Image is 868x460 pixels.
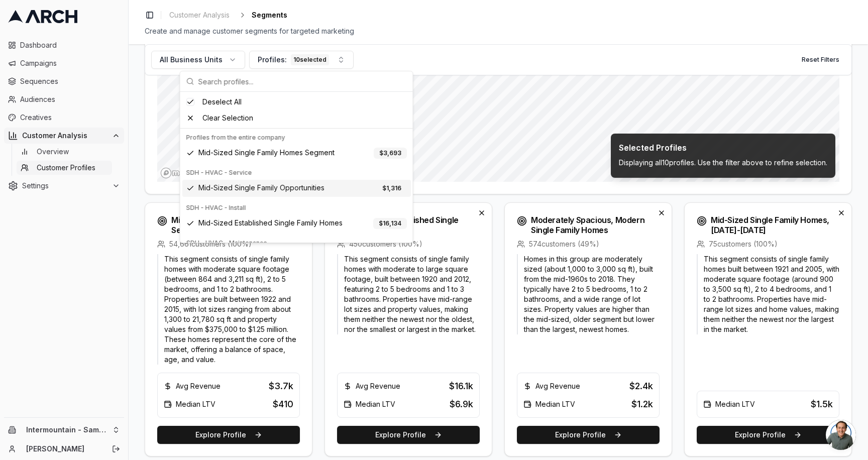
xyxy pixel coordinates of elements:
[4,422,124,438] button: Intermountain - Same Day
[145,26,852,36] div: Create and manage customer segments for targeted marketing
[796,52,845,68] button: Reset Filters
[182,110,411,126] div: Clear Selection
[258,54,329,65] div: Profiles:
[344,381,400,391] div: Avg Revenue
[517,426,660,444] button: Explore Profile
[709,239,778,249] span: 75 customers ( 100 %)
[20,94,120,104] span: Audiences
[20,112,120,123] span: Creatives
[165,8,234,22] a: Customer Analysis
[4,91,124,107] a: Audiences
[291,54,329,65] div: 10 selected
[619,158,827,168] div: Displaying all 10 profiles. Use the filter above to refine selection.
[4,109,124,126] a: Creatives
[198,218,343,229] span: Mid-Sized Established Single Family Homes
[151,51,245,69] button: All Business Units
[811,397,833,411] div: $1.5k
[450,397,473,411] div: $6.9k
[523,381,580,391] div: Avg Revenue
[37,163,95,173] span: Customer Profiles
[20,58,120,68] span: Campaigns
[157,426,300,444] button: Explore Profile
[629,379,653,393] div: $2.4k
[180,92,413,243] div: Suggestions
[344,399,395,409] div: Median LTV
[269,379,293,393] div: $3.7k
[17,161,112,175] a: Customer Profiles
[198,148,335,159] span: Mid-Sized Single Family Homes Segment
[198,71,407,91] input: Search profiles...
[160,55,223,65] span: All Business Units
[182,94,411,110] div: Deselect All
[17,145,112,159] a: Overview
[171,215,296,235] h3: Mid-Sized Single Family Homes Segment
[631,397,653,411] div: $1.2k
[835,207,847,219] button: Deselect profile
[517,254,660,334] p: Homes in this group are moderately sized (about 1,000 to 3,000 sq ft), built from the mid-1960s t...
[373,218,407,229] div: $ 16,134
[20,40,120,50] span: Dashboard
[656,207,668,219] button: Deselect profile
[4,128,124,144] button: Customer Analysis
[182,236,411,250] div: SDH - HVAC - Maintenance
[4,37,124,53] a: Dashboard
[523,399,575,409] div: Median LTV
[703,399,755,409] div: Median LTV
[273,397,293,411] div: $410
[26,444,101,454] a: [PERSON_NAME]
[337,426,480,444] button: Explore Profile
[697,426,839,444] button: Explore Profile
[160,167,204,179] a: Mapbox homepage
[826,420,856,450] div: Open chat
[26,425,108,434] span: Intermountain - Same Day
[476,207,488,219] button: Deselect profile
[182,131,411,145] div: Profiles from the entire company
[711,215,835,235] h3: Mid-Sized Single Family Homes, [DATE]-[DATE]
[531,215,656,235] h3: Moderately Spacious, Modern Single Family Homes
[164,381,221,391] div: Avg Revenue
[4,178,124,194] button: Settings
[165,8,287,22] nav: breadcrumb
[182,166,411,180] div: SDH - HVAC - Service
[22,181,108,191] span: Settings
[4,73,124,89] a: Sequences
[252,10,287,20] span: Segments
[349,239,422,249] span: 450 customers ( 100 %)
[198,183,324,194] span: Mid-Sized Single Family Opportunities
[164,399,215,409] div: Median LTV
[374,148,407,159] div: $ 3,693
[157,254,300,365] p: This segment consists of single family homes with moderate square footage (between 864 and 3,211 ...
[4,55,124,71] a: Campaigns
[20,76,120,86] span: Sequences
[22,131,108,141] span: Customer Analysis
[37,147,69,157] span: Overview
[169,10,230,20] span: Customer Analysis
[377,183,407,194] div: $ 1,316
[169,239,252,249] span: 54,661 customers ( 100 %)
[697,254,839,334] p: This segment consists of single family homes built between 1921 and 2005, with moderate square fo...
[351,215,476,235] h3: Mid-Sized Established Single Family Homes
[182,201,411,215] div: SDH - HVAC - Install
[529,239,599,249] span: 574 customers ( 49 %)
[109,442,123,456] button: Log out
[337,254,480,334] p: This segment consists of single family homes with moderate to large square footage, built between...
[449,379,473,393] div: $16.1k
[619,142,827,154] h3: Selected Profiles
